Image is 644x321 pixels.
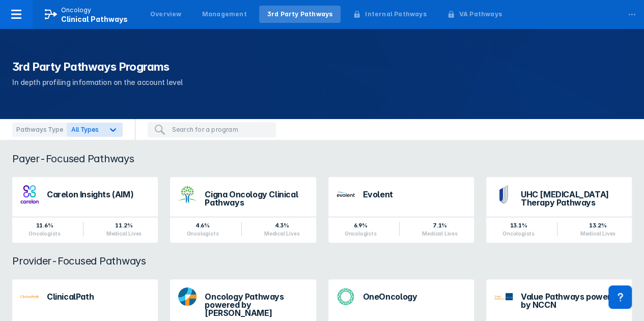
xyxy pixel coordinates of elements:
div: 4.6% [186,221,218,229]
div: ClinicalPath [47,293,150,301]
img: value-pathways-nccn.png [494,293,513,300]
a: UHC [MEDICAL_DATA] Therapy Pathways13.1%Oncologists13.2%Medical Lives [486,177,632,243]
a: Cigna Oncology Clinical Pathways4.6%Oncologists4.3%Medical Lives [170,177,316,243]
div: Medical Lives [264,230,299,237]
p: In depth profiling information on the account level [12,76,632,89]
div: 6.9% [345,221,377,229]
div: 13.1% [502,221,535,229]
div: 4.3% [264,221,299,229]
a: 3rd Party Pathways [259,6,341,23]
img: uhc-pathways.png [494,185,513,203]
div: Medical Lives [106,230,142,237]
div: Internal Pathways [365,10,426,19]
div: 13.2% [580,221,615,229]
img: cigna-oncology-clinical-pathways.png [178,185,197,203]
div: 3rd Party Pathways [267,10,333,19]
div: OneOncology [363,293,466,301]
div: Medical Lives [422,230,457,237]
div: Evolent [363,190,466,198]
div: Cigna Oncology Clinical Pathways [205,190,307,207]
div: Contact Support [608,285,632,309]
div: Oncologists [345,230,377,237]
span: Clinical Pathways [61,15,128,23]
img: dfci-pathways.png [178,287,197,306]
a: Overview [142,6,190,23]
img: via-oncology.png [20,287,39,306]
a: Evolent6.9%Oncologists7.1%Medical Lives [328,177,474,243]
div: Oncologists [186,230,218,237]
a: Carelon Insights (AIM)11.6%Oncologists11.2%Medical Lives [12,177,158,243]
div: Value Pathways powered by NCCN [521,293,624,309]
span: All Types [71,126,98,133]
div: 7.1% [422,221,457,229]
div: 11.2% [106,221,142,229]
div: Oncologists [502,230,535,237]
div: Carelon Insights (AIM) [47,190,150,198]
div: ... [622,2,642,23]
div: Oncology Pathways powered by [PERSON_NAME] [205,293,307,317]
div: Management [202,10,247,19]
div: UHC [MEDICAL_DATA] Therapy Pathways [521,190,624,207]
div: Medical Lives [580,230,615,237]
input: Search for a program [172,125,270,134]
div: Pathways Type [12,123,67,137]
div: VA Pathways [459,10,502,19]
div: Oncologists [29,230,61,237]
div: Overview [150,10,182,19]
img: carelon-insights.png [20,185,39,203]
p: Oncology [61,6,92,15]
div: 11.6% [29,221,61,229]
a: Management [194,6,255,23]
img: new-century-health.png [337,185,355,203]
img: oneoncology.png [337,287,355,306]
h1: 3rd Party Pathways Programs [12,59,632,74]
